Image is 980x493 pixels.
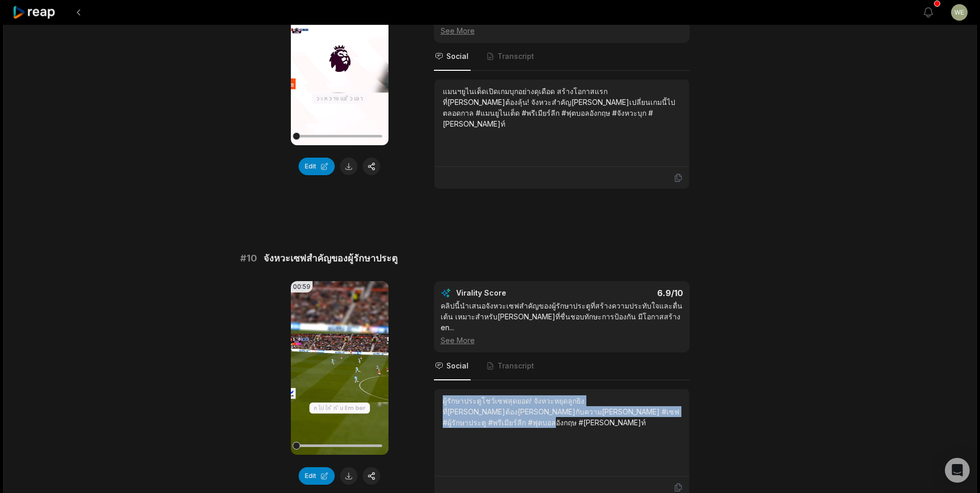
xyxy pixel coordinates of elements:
div: คลิปนี้นำเสนอจังหวะเซฟสำคัญของผู้รักษาประตูที่สร้างความประทับใจและตื่นเต้น เหมาะสำหรับ[PERSON_NAM... [441,300,683,346]
div: 6.9 /10 [572,288,683,298]
span: จังหวะเซฟสำคัญของผู้รักษาประตู [263,251,398,266]
div: ผู้รักษาประตูโชว์เซฟสุดยอด! จังหวะหยุดลูกยิงที่[PERSON_NAME]ต้อง[PERSON_NAME]กับความ[PERSON_NAME]... [443,395,681,428]
div: Virality Score [456,288,567,298]
span: Social [446,51,469,61]
div: Open Intercom Messenger [945,458,970,483]
button: Edit [299,467,335,485]
div: แมนฯยูไนเต็ดเปิดเกมบุกอย่างดุเดือด สร้างโอกาสแรกที่[PERSON_NAME]ต้องลุ้น! จังหวะสำคัญ[PERSON_NAME... [443,86,681,129]
button: Edit [299,158,335,175]
span: # 10 [240,251,257,266]
div: See More [441,25,683,36]
nav: Tabs [434,43,690,71]
span: Transcript [497,51,534,61]
div: See More [441,335,683,346]
video: Your browser does not support mp4 format. [291,281,388,455]
span: Social [446,361,469,371]
span: Transcript [497,361,534,371]
nav: Tabs [434,352,690,380]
